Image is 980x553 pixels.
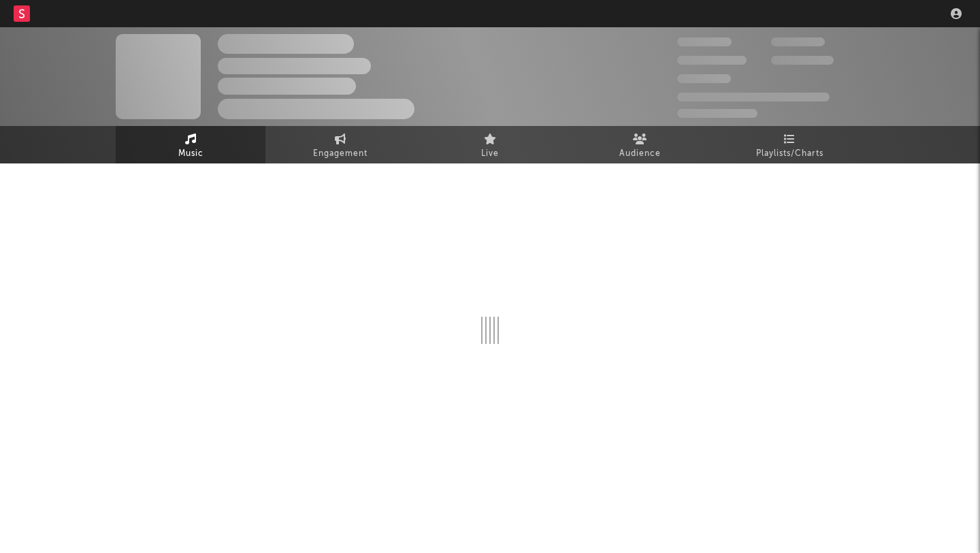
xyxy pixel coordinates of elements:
span: Playlists/Charts [756,146,823,162]
span: 50,000,000 [677,56,747,65]
span: Audience [619,146,661,162]
a: Audience [565,126,715,163]
span: Engagement [313,146,367,162]
a: Engagement [265,126,415,163]
span: Music [178,146,203,162]
span: Jump Score: 85.0 [677,109,757,118]
a: Music [116,126,265,163]
a: Live [415,126,565,163]
span: 1,000,000 [771,56,834,65]
span: 100,000 [677,74,731,83]
span: 50,000,000 Monthly Listeners [677,93,830,101]
span: 100,000 [771,37,825,46]
a: Playlists/Charts [715,126,864,163]
span: Live [481,146,499,162]
span: 300,000 [677,37,732,46]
